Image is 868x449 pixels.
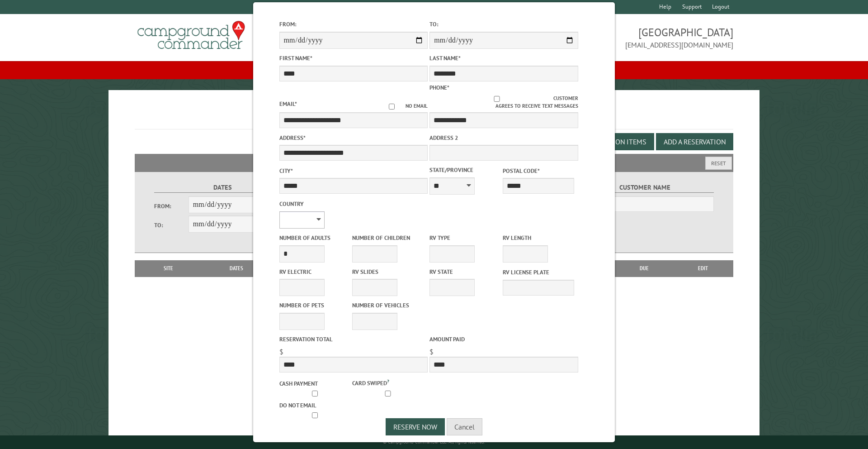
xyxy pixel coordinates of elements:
[429,347,434,356] span: $
[447,418,482,435] button: Cancel
[279,347,283,356] span: $
[429,95,578,110] label: Customer agrees to receive text messages
[378,102,428,110] label: No email
[673,260,734,277] th: Edit
[279,200,428,208] label: Country
[705,157,732,170] button: Reset
[503,234,574,242] label: RV Length
[279,234,351,242] label: Number of Adults
[440,96,554,102] input: Customer agrees to receive text messages
[352,234,424,242] label: Number of Children
[154,182,292,193] label: Dates
[429,166,501,174] label: State/Province
[386,418,445,435] button: Reserve Now
[135,154,734,171] h2: Filters
[154,202,189,210] label: From:
[279,401,351,410] label: Do not email
[279,379,351,388] label: Cash payment
[352,301,424,310] label: Number of Vehicles
[503,268,574,277] label: RV License Plate
[279,54,428,62] label: First Name
[378,104,406,110] input: No email
[154,221,189,229] label: To:
[279,167,428,175] label: City
[383,439,485,445] small: © Campground Commander LLC. All rights reserved.
[279,301,351,310] label: Number of Pets
[135,105,734,129] h1: Reservations
[198,260,275,277] th: Dates
[429,54,578,62] label: Last Name
[352,377,424,387] label: Card swiped
[279,267,351,276] label: RV Electric
[503,167,574,175] label: Postal Code
[429,335,578,344] label: Amount paid
[656,133,733,150] button: Add a Reservation
[429,234,501,242] label: RV Type
[279,335,428,344] label: Reservation Total
[429,84,449,91] label: Phone
[387,378,389,384] a: ?
[352,267,424,276] label: RV Slides
[429,267,501,276] label: RV State
[135,18,248,53] img: Campground Commander
[279,134,428,142] label: Address
[576,182,714,193] label: Customer Name
[279,100,297,108] label: Email
[279,20,428,29] label: From:
[429,20,578,29] label: To:
[139,260,198,277] th: Site
[429,134,578,142] label: Address 2
[576,133,654,150] button: Edit Add-on Items
[616,260,673,277] th: Due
